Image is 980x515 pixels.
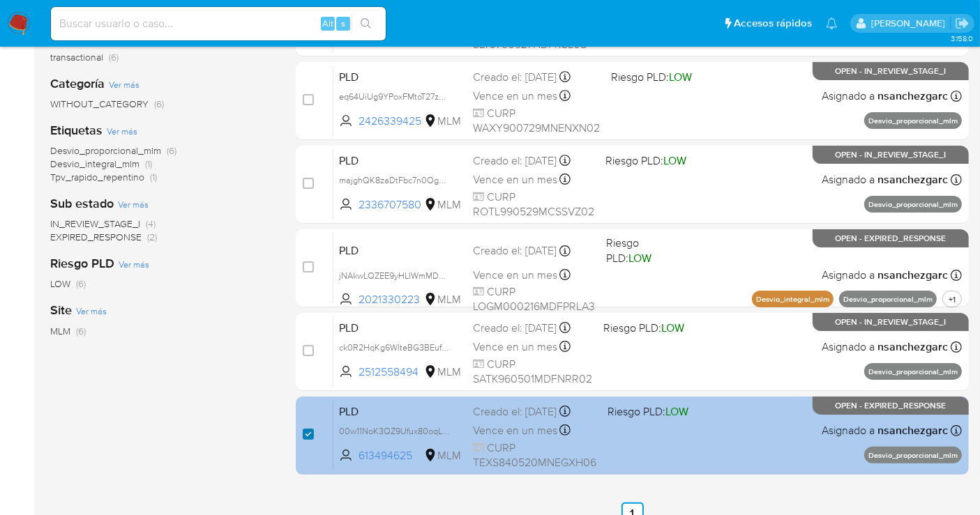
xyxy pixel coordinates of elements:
[955,16,970,31] a: Salir
[826,17,838,29] a: Notificaciones
[734,16,812,31] span: Accesos rápidos
[871,17,950,30] p: nancy.sanchezgarcia@mercadolibre.com.mx
[951,33,973,44] span: 3.158.0
[341,17,345,30] span: s
[51,15,386,33] input: Buscar usuario o caso...
[352,14,380,33] button: search-icon
[322,17,333,30] span: Alt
